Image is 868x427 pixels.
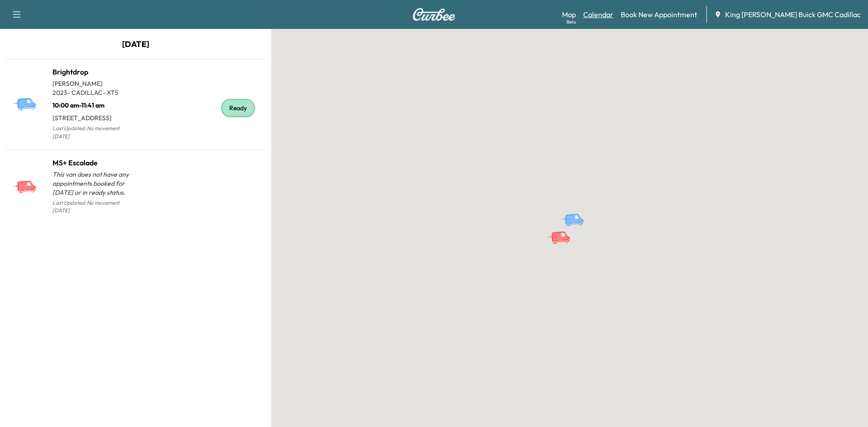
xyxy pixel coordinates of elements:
p: 10:00 am - 11:41 am [52,97,136,110]
p: This van does not have any appointments booked for [DATE] or in ready status. [52,170,136,197]
p: 2023 - CADILLAC - XT5 [52,88,136,97]
p: [PERSON_NAME] [52,79,136,88]
h1: MS+ Escalade [52,157,136,168]
div: Ready [221,99,255,117]
p: Last Updated: No movement [DATE] [52,197,136,217]
img: Curbee Logo [412,8,456,21]
a: Calendar [583,9,613,20]
gmp-advanced-marker: MS+ Escalade [547,221,579,237]
p: Last Updated: No movement [DATE] [52,122,136,142]
div: Beta [566,19,576,25]
p: [STREET_ADDRESS] [52,110,136,122]
a: Book New Appointment [621,9,697,20]
h1: Brightdrop [52,66,136,77]
a: MapBeta [562,9,576,20]
gmp-advanced-marker: Brightdrop [561,204,592,220]
span: King [PERSON_NAME] Buick GMC Cadillac [725,9,861,20]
